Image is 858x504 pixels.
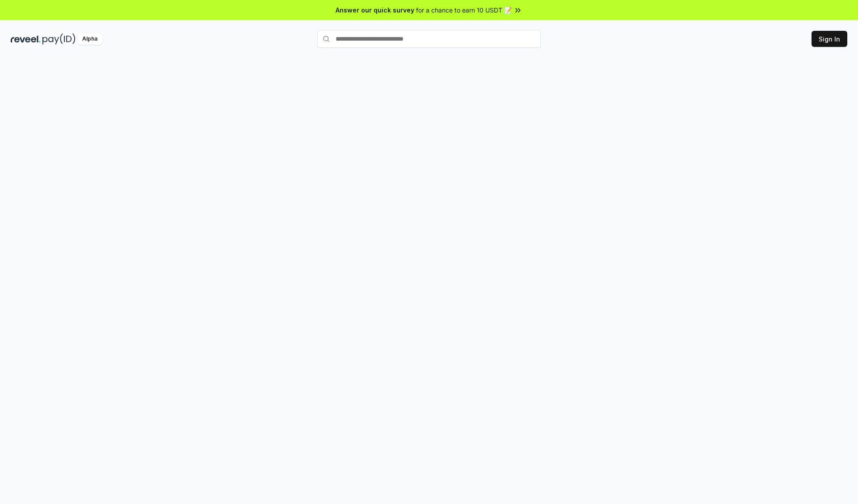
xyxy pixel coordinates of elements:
img: pay_id [42,33,76,45]
span: Answer our quick survey [336,5,414,15]
span: for a chance to earn 10 USDT 📝 [416,5,512,15]
img: reveel_dark [11,33,41,45]
div: Alpha [77,33,102,45]
button: Sign In [812,31,847,47]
